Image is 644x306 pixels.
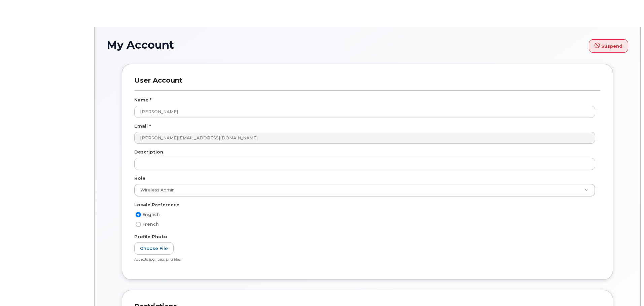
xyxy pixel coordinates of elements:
label: Role [134,175,145,181]
a: Wireless Admin [135,184,595,196]
label: Description [134,149,163,155]
span: French [142,222,159,227]
span: Wireless Admin [136,187,175,193]
label: Email * [134,123,151,129]
input: French [136,222,141,227]
input: English [136,212,141,217]
button: Suspend [589,39,628,53]
h3: User Account [134,76,601,91]
label: Locale Preference [134,202,179,208]
label: Choose File [134,242,174,255]
h1: My Account [107,39,628,53]
span: English [142,212,160,217]
div: Accepts jpg, jpeg, png files [134,257,595,262]
label: Profile Photo [134,233,167,240]
label: Name * [134,97,151,103]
